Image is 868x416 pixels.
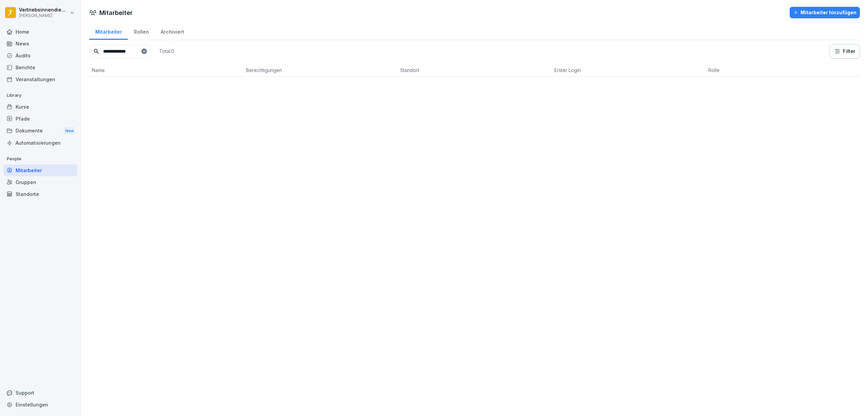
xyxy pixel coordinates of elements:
a: Berichte [3,61,77,73]
th: Erster Login [552,64,706,77]
a: Mitarbeiter [3,164,77,176]
a: Gruppen [3,176,77,188]
a: Pfade [3,113,77,125]
a: Archiviert [155,22,190,40]
a: Einstellungen [3,399,77,411]
a: Rollen [128,22,155,40]
th: Berechtigungen [243,64,398,77]
div: Support [3,387,77,399]
p: Library [3,90,77,101]
a: Home [3,26,77,38]
a: Standorte [3,188,77,200]
p: People [3,153,77,164]
th: Rolle [706,64,860,77]
div: Mitarbeiter hinzufügen [793,9,856,16]
h1: Mitarbeiter [99,8,133,17]
a: Mitarbeiter [89,22,128,40]
a: Audits [3,50,77,61]
button: Filter [830,44,860,58]
th: Standort [397,64,552,77]
a: News [3,38,77,50]
div: New [64,127,75,135]
div: Filter [834,48,855,55]
a: Automatisierungen [3,137,77,149]
p: [PERSON_NAME] [19,13,68,18]
a: DokumenteNew [3,125,77,137]
button: Mitarbeiter hinzufügen [790,7,860,18]
a: Veranstaltungen [3,73,77,85]
div: Dokumente [3,125,77,137]
p: Total: 0 [159,48,174,54]
p: Vertriebsinnendienst [19,7,68,13]
th: Name [89,64,243,77]
a: Kurse [3,101,77,113]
